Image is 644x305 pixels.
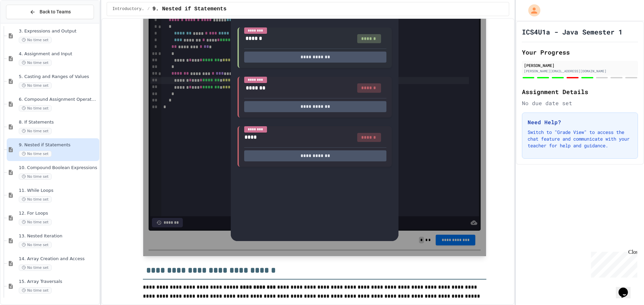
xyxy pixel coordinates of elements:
div: No due date set [522,99,638,107]
span: No time set [19,105,52,111]
span: No time set [19,264,52,271]
iframe: chat widget [588,249,637,278]
div: Chat with us now!Close [3,3,46,43]
span: 6. Compound Assignment Operators [19,97,98,102]
span: 15. Array Traversals [19,279,98,285]
span: 13. Nested Iteration [19,233,98,239]
span: 14. Array Creation and Access [19,256,98,262]
span: No time set [19,128,52,134]
span: 10. Compound Boolean Expressions [19,165,98,171]
div: My Account [521,3,542,18]
span: No time set [19,242,52,248]
span: 11. While Loops [19,188,98,194]
h3: Need Help? [528,118,632,126]
span: 9. Nested if Statements [19,142,98,148]
p: Switch to "Grade View" to access the chat feature and communicate with your teacher for help and ... [528,129,632,149]
span: No time set [19,219,52,225]
h2: Your Progress [522,48,638,57]
div: [PERSON_NAME][EMAIL_ADDRESS][DOMAIN_NAME] [524,69,636,74]
div: [PERSON_NAME] [524,62,636,68]
span: No time set [19,37,52,43]
iframe: chat widget [616,278,637,298]
span: Back to Teams [40,8,71,15]
span: 5. Casting and Ranges of Values [19,74,98,80]
span: 12. For Loops [19,211,98,216]
span: 3. Expressions and Output [19,28,98,34]
span: / [147,6,150,12]
h2: Assignment Details [522,87,638,96]
span: No time set [19,82,52,89]
span: 8. If Statements [19,120,98,125]
h1: ICS4U1a - Java Semester 1 [522,27,623,36]
span: No time set [19,60,52,66]
span: No time set [19,287,52,294]
span: 4. Assignment and Input [19,51,98,57]
span: No time set [19,196,52,203]
span: Introductory Java Concepts [112,6,145,12]
span: No time set [19,173,52,180]
span: 9. Nested if Statements [152,5,226,13]
span: No time set [19,151,52,157]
